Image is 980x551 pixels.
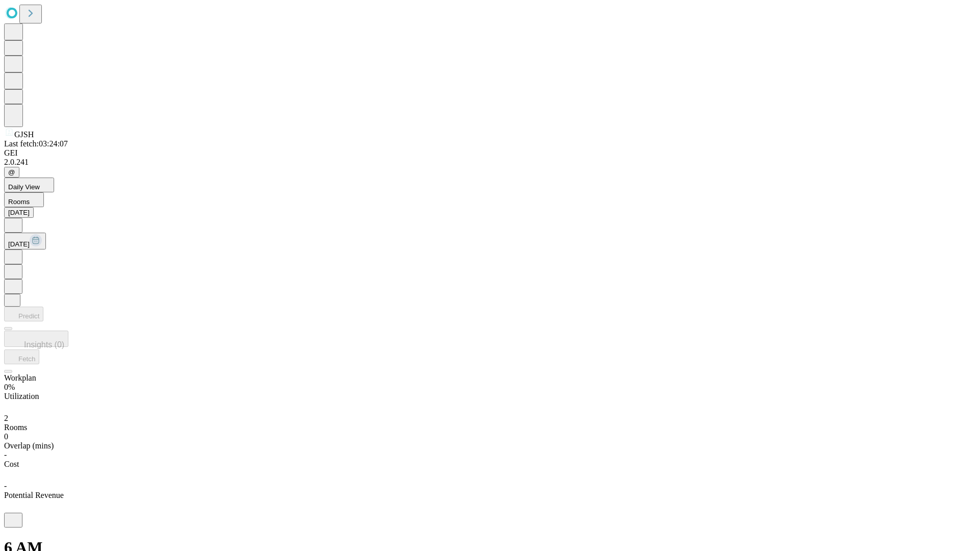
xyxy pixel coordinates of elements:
button: [DATE] [4,233,46,249]
span: @ [8,168,15,176]
div: 2.0.241 [4,158,976,167]
button: Insights (0) [4,331,68,347]
span: Rooms [4,423,27,432]
button: Daily View [4,178,54,192]
span: Overlap (mins) [4,441,54,450]
span: - [4,482,7,490]
span: Workplan [4,373,36,382]
span: Rooms [8,198,30,206]
span: Daily View [8,183,40,191]
button: @ [4,167,19,178]
span: GJSH [14,130,34,139]
button: Fetch [4,349,39,364]
span: 2 [4,414,8,422]
span: - [4,450,7,459]
span: 0% [4,383,15,391]
button: Predict [4,307,43,321]
span: Utilization [4,392,39,400]
div: GEI [4,148,976,158]
span: 0 [4,432,8,441]
span: Cost [4,460,19,468]
span: [DATE] [8,240,30,248]
span: Insights (0) [24,340,64,349]
button: [DATE] [4,207,34,218]
button: Rooms [4,192,44,207]
span: Potential Revenue [4,491,64,499]
span: Last fetch: 03:24:07 [4,139,68,148]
